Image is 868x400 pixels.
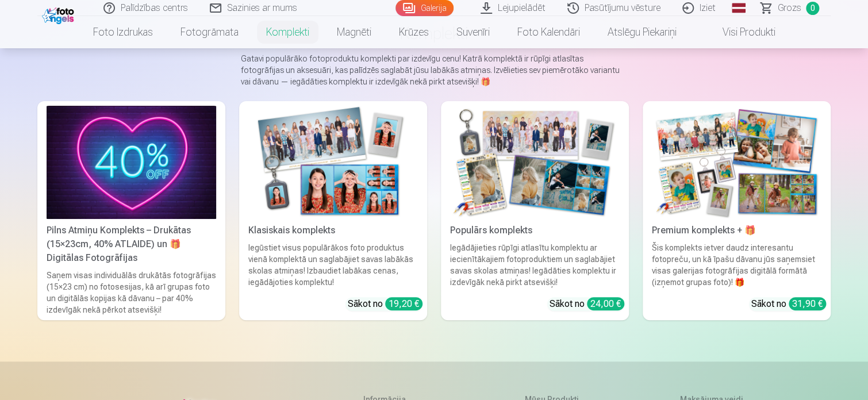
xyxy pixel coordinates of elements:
div: Iegūstiet visus populārākos foto produktus vienā komplektā un saglabājiet savas labākās skolas at... [244,242,423,288]
div: Pilns Atmiņu Komplekts – Drukātas (15×23cm, 40% ATLAIDE) un 🎁 Digitālas Fotogrāfijas [42,224,221,265]
div: 31,90 € [789,297,826,310]
div: Klasiskais komplekts [244,224,423,237]
div: Iegādājieties rūpīgi atlasītu komplektu ar iecienītākajiem fotoproduktiem un saglabājiet savas sk... [445,242,624,288]
a: Komplekti [252,16,323,48]
div: Populārs komplekts [445,224,624,237]
a: Fotogrāmata [167,16,252,48]
a: Pilns Atmiņu Komplekts – Drukātas (15×23cm, 40% ATLAIDE) un 🎁 Digitālas Fotogrāfijas Pilns Atmiņu... [37,101,225,320]
img: Populārs komplekts [450,106,620,219]
a: Premium komplekts + 🎁 Premium komplekts + 🎁Šis komplekts ietver daudz interesantu fotopreču, un k... [643,101,831,320]
div: Saņem visas individuālās drukātās fotogrāfijas (15×23 cm) no fotosesijas, kā arī grupas foto un d... [42,270,221,316]
p: Gatavi populārāko fotoproduktu komplekti par izdevīgu cenu! Katrā komplektā ir rūpīgi atlasītas f... [241,53,627,87]
a: Atslēgu piekariņi [594,16,690,48]
a: Suvenīri [443,16,504,48]
img: Pilns Atmiņu Komplekts – Drukātas (15×23cm, 40% ATLAIDE) un 🎁 Digitālas Fotogrāfijas [47,106,216,219]
div: 24,00 € [587,297,624,310]
img: /fa1 [42,5,77,24]
span: 0 [806,2,819,15]
a: Magnēti [323,16,385,48]
span: Grozs [778,1,801,15]
a: Klasiskais komplektsKlasiskais komplektsIegūstiet visus populārākos foto produktus vienā komplekt... [239,101,427,320]
div: Sākot no [348,297,423,311]
a: Foto izdrukas [79,16,167,48]
img: Klasiskais komplekts [248,106,418,219]
a: Foto kalendāri [504,16,594,48]
div: Šis komplekts ietver daudz interesantu fotopreču, un kā īpašu dāvanu jūs saņemsiet visas galerija... [647,242,826,288]
div: 19,20 € [385,297,423,310]
div: Premium komplekts + 🎁 [647,224,826,237]
div: Sākot no [550,297,624,311]
div: Sākot no [751,297,826,311]
a: Krūzes [385,16,443,48]
a: Populārs komplektsPopulārs komplektsIegādājieties rūpīgi atlasītu komplektu ar iecienītākajiem fo... [441,101,629,320]
a: Visi produkti [690,16,789,48]
img: Premium komplekts + 🎁 [652,106,821,219]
